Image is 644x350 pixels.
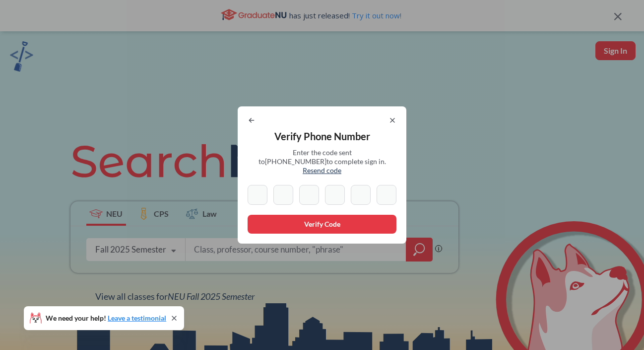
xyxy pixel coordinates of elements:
[258,148,386,175] span: Enter the code sent to [PHONE_NUMBER] to complete sign in.
[108,314,166,322] a: Leave a testimonial
[303,166,341,175] span: Resend code
[10,41,33,75] a: sandbox logo
[46,315,166,322] span: We need your help!
[10,41,33,72] img: sandbox logo
[248,215,396,234] button: Verify Code
[274,130,370,142] span: Verify Phone Number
